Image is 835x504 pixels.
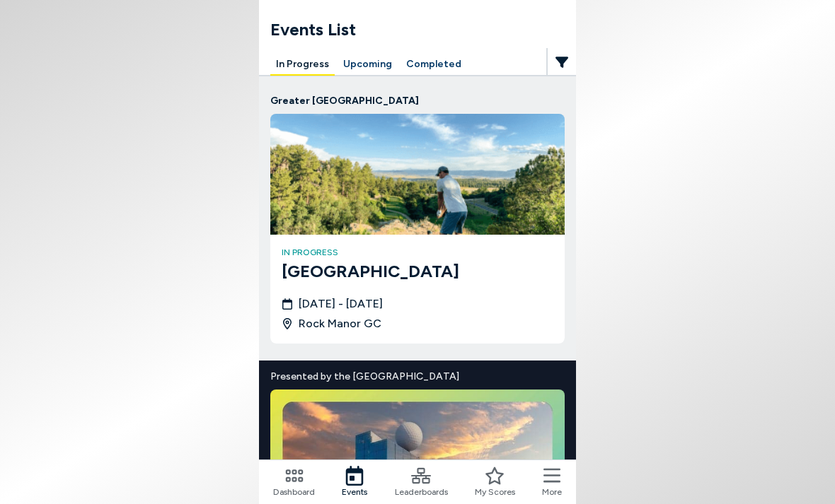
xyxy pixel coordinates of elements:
[270,93,565,108] p: Greater [GEOGRAPHIC_DATA]
[282,259,553,284] h3: [GEOGRAPHIC_DATA]
[475,466,515,498] a: My Scores
[542,486,562,498] span: More
[299,295,383,312] span: [DATE] - [DATE]
[273,486,315,498] span: Dashboard
[273,466,315,498] a: Dashboard
[395,466,448,498] a: Leaderboards
[259,54,576,76] div: Manage your account
[270,114,565,344] a: Rock Manorin progress[GEOGRAPHIC_DATA][DATE] - [DATE]Rock Manor GC
[475,486,515,498] span: My Scores
[270,17,576,42] h1: Events List
[401,54,467,76] button: Completed
[338,54,398,76] button: Upcoming
[282,246,553,259] h4: in progress
[342,466,367,498] a: Events
[270,54,335,76] button: In Progress
[342,486,367,498] span: Events
[542,466,562,498] button: More
[395,486,448,498] span: Leaderboards
[299,315,381,332] span: Rock Manor GC
[270,114,565,235] img: Rock Manor
[270,369,565,384] span: Presented by the [GEOGRAPHIC_DATA]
